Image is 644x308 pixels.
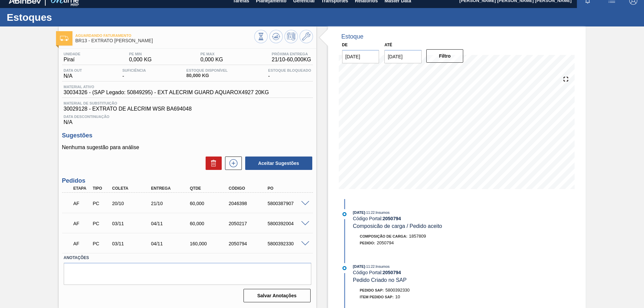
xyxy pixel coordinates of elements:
[360,295,394,299] span: Item pedido SAP:
[360,234,408,238] span: Composição de Carga :
[266,221,310,226] div: 5800392004
[365,265,375,268] span: - 11:22
[202,157,222,170] div: Excluir Sugestões
[91,221,111,226] div: Pedido de Compra
[242,156,313,171] div: Aceitar Sugestões
[266,201,310,206] div: 5800387907
[244,289,311,302] button: Salvar Anotações
[342,43,348,47] label: De
[64,85,269,89] span: Material ativo
[360,288,384,292] span: Pedido SAP:
[64,253,311,263] label: Anotações
[375,264,390,268] span: : Insumos
[129,52,152,56] span: PE MIN
[73,201,90,206] p: AF
[110,201,154,206] div: 20/10/2025
[186,73,228,78] span: 80,000 KG
[375,210,390,214] span: : Insumos
[110,241,154,246] div: 03/11/2025
[426,49,464,63] button: Filtro
[384,50,422,63] input: dd/mm/yyyy
[353,210,365,214] span: [DATE]
[188,201,232,206] div: 60,000
[200,57,223,63] span: 0,000 KG
[395,294,400,299] span: 10
[272,57,311,63] span: 21/10 - 60,000 KG
[385,288,410,293] span: 5800392330
[269,30,283,43] button: Atualizar Gráfico
[227,186,271,191] div: Código
[60,36,68,41] img: Ícone
[149,241,193,246] div: 04/11/2025
[188,221,232,226] div: 60,000
[122,68,146,72] span: Suficiência
[300,30,313,43] button: Ir ao Master Data / Geral
[353,264,365,268] span: [DATE]
[149,221,193,226] div: 04/11/2025
[62,132,313,139] h3: Sugestões
[342,266,346,270] img: atual
[342,50,379,63] input: dd/mm/yyyy
[188,186,232,191] div: Qtde
[91,241,111,246] div: Pedido de Compra
[7,13,126,21] h1: Estoques
[110,221,154,226] div: 03/11/2025
[72,236,92,251] div: Aguardando Faturamento
[360,241,375,245] span: Pedido :
[75,34,254,38] span: Aguardando Faturamento
[227,221,271,226] div: 2050217
[64,68,82,72] span: Data out
[129,57,152,63] span: 0,000 KG
[272,52,311,56] span: Próxima Entrega
[149,201,193,206] div: 21/10/2025
[383,270,401,275] strong: 2050794
[75,38,254,43] span: BR13 - EXTRATO DE ALECRIM
[72,216,92,231] div: Aguardando Faturamento
[266,68,313,79] div: -
[254,30,268,43] button: Visão Geral dos Estoques
[64,89,269,96] span: 30034326 - (SAP Legado: 50849295) - EXT ALECRIM GUARD AQUAROX4927 20KG
[353,270,512,275] div: Código Portal:
[409,234,426,239] span: 1857809
[110,186,154,191] div: Coleta
[91,201,111,206] div: Pedido de Compra
[73,221,90,226] p: AF
[121,68,148,79] div: -
[64,52,80,56] span: Unidade
[284,30,298,43] button: Programar Estoque
[341,33,364,40] div: Estoque
[245,157,312,170] button: Aceitar Sugestões
[353,223,442,229] span: Composicão de carga / Pedido aceito
[365,211,375,214] span: - 11:22
[222,157,242,170] div: Nova sugestão
[266,241,310,246] div: 5800392330
[62,144,313,150] p: Nenhuma sugestão para análise
[268,68,311,72] span: Estoque Bloqueado
[377,240,394,245] span: 2050794
[72,186,92,191] div: Etapa
[64,101,311,105] span: Material de Substituição
[200,52,223,56] span: PE MAX
[186,68,228,72] span: Estoque Disponível
[64,57,80,63] span: Piraí
[266,186,310,191] div: PO
[72,196,92,211] div: Aguardando Faturamento
[353,277,407,283] span: Pedido Criado no SAP
[384,43,392,47] label: Até
[64,106,311,112] span: 30029128 - EXTRATO DE ALECRIM WSR BA694048
[227,201,271,206] div: 2046398
[62,68,84,79] div: N/A
[353,216,512,221] div: Código Portal:
[342,212,346,216] img: atual
[188,241,232,246] div: 160,000
[62,112,313,125] div: N/A
[149,186,193,191] div: Entrega
[383,216,401,221] strong: 2050794
[227,241,271,246] div: 2050794
[64,115,311,119] span: Data Descontinuação
[73,241,90,246] p: AF
[62,177,313,184] h3: Pedidos
[91,186,111,191] div: Tipo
